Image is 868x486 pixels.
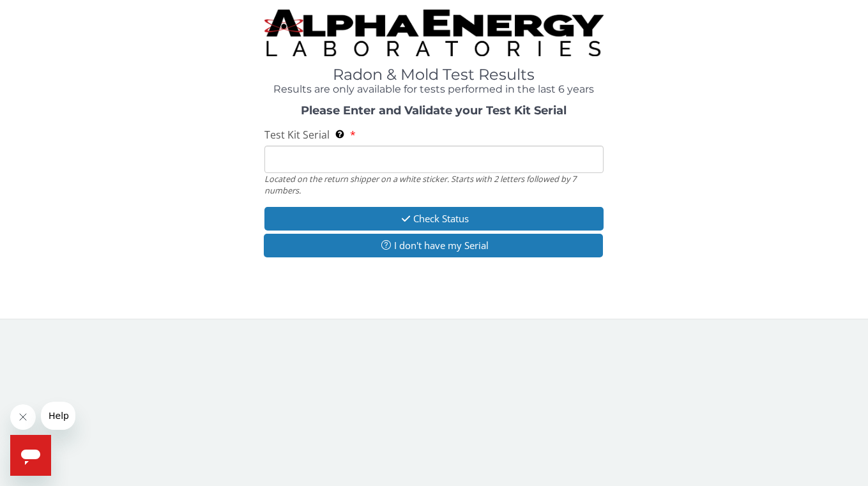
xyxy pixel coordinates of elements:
[264,66,604,83] h1: Radon & Mold Test Results
[264,128,330,142] span: Test Kit Serial
[41,402,75,430] iframe: Message from company
[264,84,604,95] h4: Results are only available for tests performed in the last 6 years
[264,207,604,231] button: Check Status
[264,173,604,197] div: Located on the return shipper on a white sticker. Starts with 2 letters followed by 7 numbers.
[301,103,567,118] strong: Please Enter and Validate your Test Kit Serial
[10,435,51,476] iframe: Button to launch messaging window
[10,404,36,430] iframe: Close message
[264,234,604,257] button: I don't have my Serial
[264,10,604,56] img: TightCrop.jpg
